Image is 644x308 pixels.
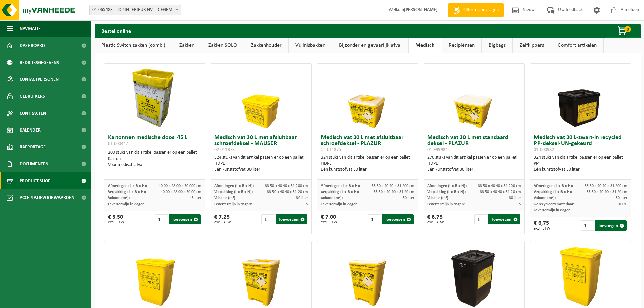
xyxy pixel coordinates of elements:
[201,38,244,53] a: Zakken SOLO
[321,147,341,152] span: 02-011375
[404,7,438,13] strong: [PERSON_NAME]
[480,190,521,194] span: 33.50 x 40.40 x 31.20 cm
[624,26,631,32] span: 0
[534,135,627,153] h3: Medisch vat 30 L-zwart-in recycled PP-deksel-UN-gekeurd
[214,220,231,224] span: excl. BTW
[20,122,41,139] span: Kalender
[321,202,358,206] span: Levertermijn in dagen:
[108,196,130,200] span: Volume (m³):
[488,214,520,224] button: Toevoegen
[513,38,551,53] a: Zelfkippers
[214,167,308,173] div: Één kunststofvat 30 liter
[448,3,504,17] a: Offerte aanvragen
[427,214,444,224] div: € 6,75
[190,196,201,200] span: 45 liter
[618,202,627,206] span: 100%
[296,196,308,200] span: 30 liter
[172,38,201,53] a: Zakken
[321,155,414,173] div: 324 stuks van dit artikel passen er op een pallet
[20,37,45,54] span: Dashboard
[20,156,48,172] span: Documenten
[382,214,414,224] button: Toevoegen
[581,220,595,231] input: 1
[214,190,253,194] span: Verpakking (L x B x H):
[20,20,41,37] span: Navigatie
[261,214,275,224] input: 1
[214,135,308,153] h3: Medisch vat 30 L met afsluitbaar schroefdeksel - MAUSER
[534,161,627,167] div: PP
[462,7,500,14] span: Offerte aanvragen
[427,147,448,152] span: 01-999934
[108,184,147,188] span: Afmetingen (L x B x H):
[108,150,201,168] div: 200 stuks van dit artikel passen er op een pallet
[214,184,254,188] span: Afmetingen (L x B x H):
[374,190,414,194] span: 33.50 x 40.40 x 31.20 cm
[534,202,574,206] span: Gerecycleerd materiaal:
[321,190,359,194] span: Verpakking (L x B x H):
[321,220,337,224] span: excl. BTW
[606,24,640,38] button: 0
[440,64,508,131] img: 01-999934
[20,172,50,189] span: Product Shop
[214,161,308,167] div: HDPE
[265,184,308,188] span: 33.50 x 40.40 x 31.200 cm
[368,214,382,224] input: 1
[108,202,145,206] span: Levertermijn in dagen:
[108,156,201,162] div: Karton
[427,184,467,188] span: Afmetingen (L x B x H):
[551,38,603,53] a: Comfort artikelen
[534,155,627,173] div: 324 stuks van dit artikel passen er op een pallet
[534,147,554,152] span: 01-000982
[321,161,414,167] div: HDPE
[214,155,308,173] div: 324 stuks van dit artikel passen er op een pallet
[519,202,521,206] span: 5
[587,190,627,194] span: 33.50 x 40.40 x 31.20 cm
[108,214,124,224] div: € 3,50
[321,167,414,173] div: Één kunststofvat 30 liter
[321,184,360,188] span: Afmetingen (L x B x H):
[121,64,189,131] img: 01-000447
[321,196,343,200] span: Volume (m³):
[108,135,201,148] h3: Kartonnen medische doos 45 L
[155,214,169,224] input: 1
[372,184,414,188] span: 33.50 x 40.40 x 31.200 cm
[228,64,295,131] img: 02-011373
[20,71,59,88] span: Contactpersonen
[267,190,308,194] span: 33.50 x 40.40 x 31.20 cm
[108,162,201,168] div: Voor medisch afval
[90,5,181,15] span: 01-065483 - TOP INTERIEUR NV - DIEGEM
[214,214,231,224] div: € 7,25
[276,214,307,224] button: Toevoegen
[214,147,235,152] span: 02-011373
[108,190,146,194] span: Verpakking (L x B x H):
[321,214,337,224] div: € 7,00
[20,139,46,156] span: Rapportage
[534,227,550,231] span: excl. BTW
[474,214,488,224] input: 1
[442,38,481,53] a: Recipiënten
[169,214,201,224] button: Toevoegen
[534,190,572,194] span: Verpakking (L x B x H):
[214,196,236,200] span: Volume (m³):
[89,5,181,15] span: 01-065483 - TOP INTERIEUR NV - DIEGEM
[199,202,201,206] span: 5
[214,202,252,206] span: Levertermijn in dagen:
[403,196,414,200] span: 30 liter
[534,184,573,188] span: Afmetingen (L x B x H):
[595,220,627,231] button: Toevoegen
[534,167,627,173] div: Één kunststofvat 30 liter
[289,38,332,53] a: Vuilnisbakken
[20,189,74,206] span: Acceptatievoorwaarden
[534,220,550,231] div: € 6,75
[478,184,521,188] span: 33.50 x 40.40 x 31.200 cm
[244,38,288,53] a: Zakkenhouder
[332,38,408,53] a: Bijzonder en gevaarlijk afval
[20,54,59,71] span: Bedrijfsgegevens
[321,135,414,153] h3: Medisch vat 30 L met afsluitbaar schroefdeksel - PLAZUR
[334,64,402,131] img: 02-011375
[159,184,201,188] span: 40.00 x 28.00 x 50.000 cm
[95,24,138,37] h2: Bestel online
[427,202,465,206] span: Levertermijn in dagen:
[306,202,308,206] span: 5
[20,105,46,122] span: Contracten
